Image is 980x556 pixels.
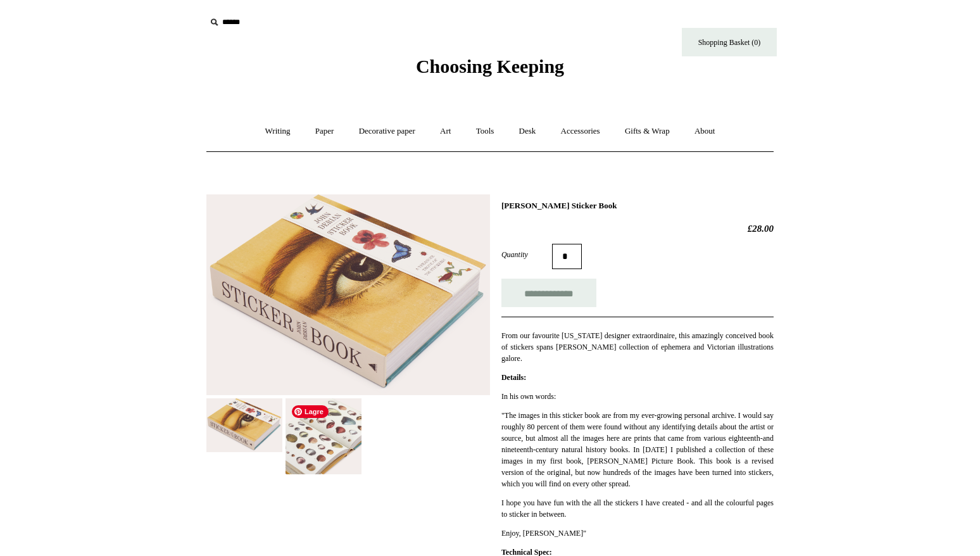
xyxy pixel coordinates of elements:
[206,398,282,452] img: John Derian Sticker Book
[550,115,612,148] a: Accessories
[292,405,329,418] span: Lagre
[429,115,462,148] a: Art
[465,115,506,148] a: Tools
[206,194,490,396] img: John Derian Sticker Book
[416,56,564,77] span: Choosing Keeping
[683,115,727,148] a: About
[501,497,774,520] p: I hope you have fun with the all the stickers I have created - and all the colourful pages to sti...
[501,201,774,211] h1: [PERSON_NAME] Sticker Book
[501,331,774,363] span: From our favourite [US_STATE] designer extraordinaire, this amazingly conceived book of stickers ...
[501,373,526,382] strong: Details:
[501,249,552,260] label: Quantity
[501,410,774,490] p: "The images in this sticker book are from my ever-growing personal archive. I would say roughly 8...
[613,115,681,148] a: Gifts & Wrap
[508,115,548,148] a: Desk
[304,115,346,148] a: Paper
[501,223,774,234] h2: £28.00
[254,115,302,148] a: Writing
[416,66,564,75] a: Choosing Keeping
[286,398,361,474] img: John Derian Sticker Book
[501,528,774,539] p: Enjoy, [PERSON_NAME]"
[348,115,427,148] a: Decorative paper
[501,391,774,402] p: In his own words:
[682,28,777,56] a: Shopping Basket (0)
